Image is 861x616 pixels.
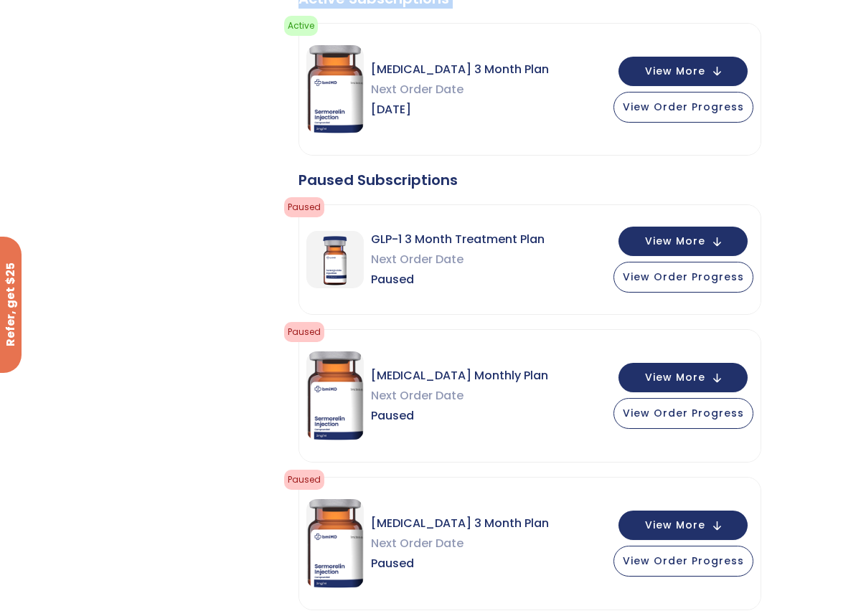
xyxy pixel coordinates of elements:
span: Next Order Date [371,80,549,100]
span: Next Order Date [371,250,545,270]
span: Paused [371,406,548,426]
span: Active [284,16,318,36]
span: Next Order Date [371,534,549,554]
span: [DATE] [371,100,549,120]
span: View Order Progress [623,100,744,114]
span: View More [645,237,705,246]
span: Next Order Date [371,386,548,406]
button: View More [618,57,748,86]
img: Sermorelin Monthly Plan [306,351,364,440]
span: View Order Progress [623,270,744,284]
span: View More [645,67,705,76]
span: Paused [371,554,549,574]
span: [MEDICAL_DATA] Monthly Plan [371,366,548,386]
span: [MEDICAL_DATA] 3 Month Plan [371,60,549,80]
button: View More [618,227,748,256]
div: Paused Subscriptions [298,170,761,190]
span: View Order Progress [623,406,744,420]
span: View More [645,521,705,530]
img: Sermorelin 3 Month Plan [306,45,364,134]
img: GLP-1 3 Month Treatment Plan [306,231,364,288]
button: View Order Progress [613,546,753,577]
img: Sermorelin 3 Month Plan [306,499,364,588]
span: Paused [371,270,545,290]
span: View More [645,373,705,382]
button: View Order Progress [613,398,753,429]
button: View More [618,363,748,392]
span: Paused [284,197,324,217]
span: View Order Progress [623,554,744,568]
button: View Order Progress [613,262,753,293]
span: [MEDICAL_DATA] 3 Month Plan [371,513,549,534]
span: Paused [284,322,324,342]
span: Paused [284,470,324,490]
button: View Order Progress [613,92,753,123]
button: View More [618,511,748,540]
span: GLP-1 3 Month Treatment Plan [371,229,545,250]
